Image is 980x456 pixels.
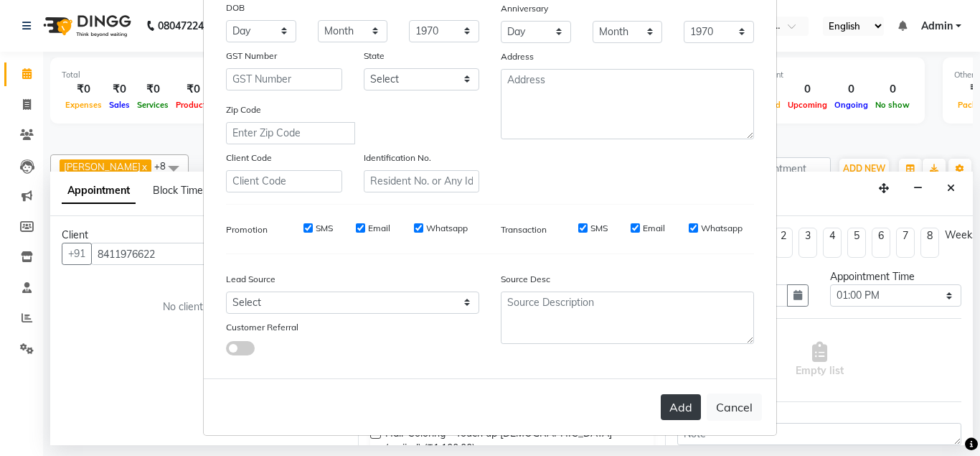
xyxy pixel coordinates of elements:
[426,222,468,235] label: Whatsapp
[368,222,390,235] label: Email
[226,321,298,334] label: Customer Referral
[226,50,277,62] label: GST Number
[501,223,547,236] label: Transaction
[226,170,342,192] input: Client Code
[226,1,245,14] label: DOB
[501,2,548,15] label: Anniversary
[590,222,608,235] label: SMS
[501,273,550,286] label: Source Desc
[226,122,355,144] input: Enter Zip Code
[226,103,261,116] label: Zip Code
[316,222,333,235] label: SMS
[226,273,275,286] label: Lead Source
[501,50,534,63] label: Address
[643,222,665,235] label: Email
[661,394,701,420] button: Add
[226,223,268,236] label: Promotion
[226,152,272,164] label: Client Code
[707,394,762,421] button: Cancel
[364,50,385,62] label: State
[364,170,480,192] input: Resident No. or Any Id
[226,68,342,90] input: GST Number
[701,222,743,235] label: Whatsapp
[364,152,431,164] label: Identification No.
